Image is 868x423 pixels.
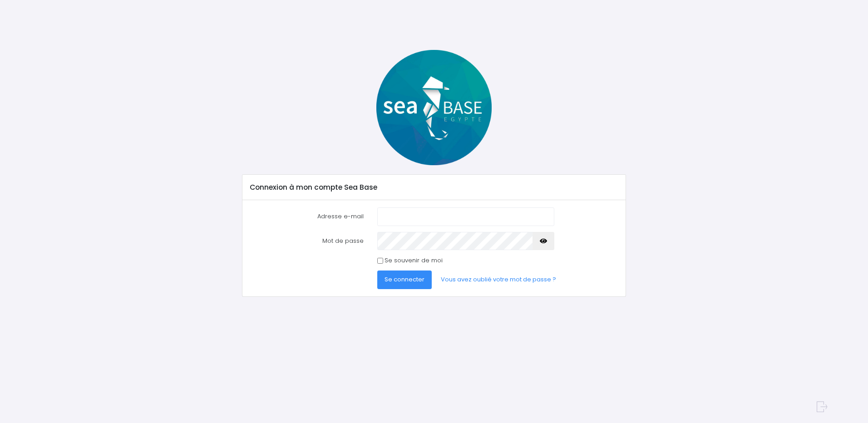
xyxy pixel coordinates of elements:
a: Vous avez oublié votre mot de passe ? [434,271,563,289]
span: Se connecter [385,275,424,284]
button: Se connecter [377,271,432,289]
label: Adresse e-mail [243,207,370,226]
label: Se souvenir de moi [385,256,443,265]
label: Mot de passe [243,232,370,250]
div: Connexion à mon compte Sea Base [242,175,625,200]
